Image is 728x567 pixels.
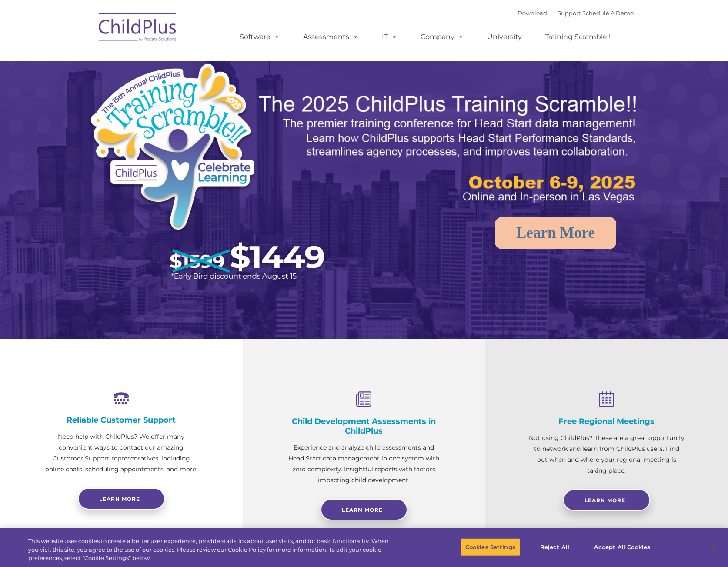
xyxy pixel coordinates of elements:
[589,538,655,556] button: Accept All Cookies
[342,507,383,513] span: Learn More
[461,538,520,556] button: Cookies Settings
[294,28,367,46] a: Assessments
[412,28,473,46] a: Company
[286,417,442,436] h4: Child Development Assessments in ChildPlus
[286,442,442,486] p: Experience and analyze child assessments and Head Start data management in one system with zero c...
[536,28,619,46] a: Training Scramble!!
[373,28,406,46] a: IT
[321,499,407,520] a: Learn More
[43,415,199,425] h4: Reliable Customer Support
[478,28,531,46] a: University
[529,433,685,476] p: Not using ChildPlus? These are a great opportunity to network and learn from ChildPlus users. Fin...
[558,10,581,17] a: Support
[43,431,199,475] p: Need help with ChildPlus? We offer many convenient ways to contact our amazing Customer Support r...
[528,538,582,556] button: Reject All
[584,497,625,504] span: Learn More
[495,217,616,249] a: Learn More
[518,10,634,17] font: |
[99,496,140,502] span: Learn more
[121,93,158,100] span: Phone number
[529,417,685,426] h4: Free Regional Meetings
[121,57,147,64] span: Last name
[582,10,634,17] a: Schedule A Demo
[563,489,650,511] a: Learn More
[28,537,401,563] div: This website uses cookies to create a better user experience, provide statistics about user visit...
[518,10,547,17] a: Download
[705,537,724,557] button: Close
[94,7,181,50] img: ChildPlus by Procare Solutions
[231,28,289,46] a: Software
[78,488,165,510] a: Learn more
